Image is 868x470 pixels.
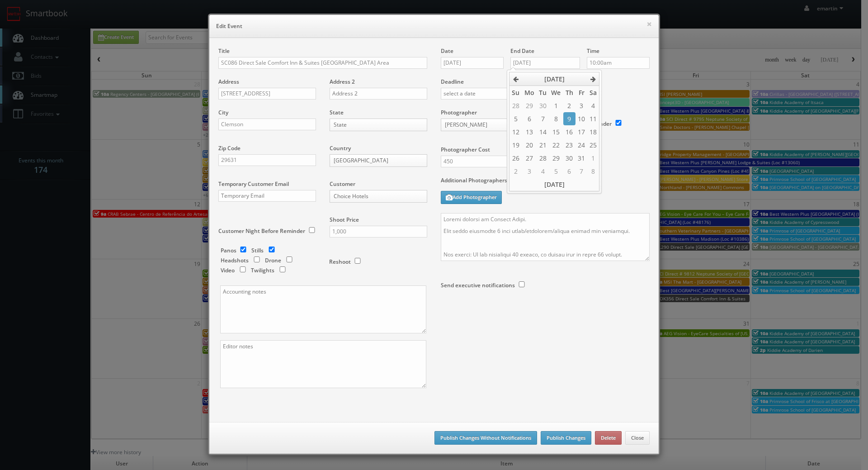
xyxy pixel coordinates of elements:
[251,266,274,274] label: Twilights
[251,247,264,254] label: Stills
[563,99,576,112] td: 2
[537,86,549,100] th: Tu
[576,112,587,125] td: 10
[221,256,249,264] label: Headshots
[587,86,599,100] th: Sa
[218,109,228,116] label: City
[563,152,576,165] td: 30
[334,155,415,166] span: [GEOGRAPHIC_DATA]
[221,266,235,274] label: Video
[330,88,427,100] input: Address 2
[576,152,587,165] td: 31
[509,86,522,100] th: Su
[218,227,305,235] label: Customer Night Before Reminder
[576,138,587,152] td: 24
[445,119,511,131] span: [PERSON_NAME]
[587,47,599,55] label: Time
[541,431,591,445] button: Publish Changes
[522,138,536,152] td: 20
[509,99,522,112] td: 28
[509,152,522,165] td: 26
[522,152,536,165] td: 27
[441,57,504,69] input: Select a date
[509,138,522,152] td: 19
[218,144,241,152] label: Zip Code
[509,125,522,138] td: 12
[434,146,656,153] label: Photographer Cost
[563,165,576,178] td: 6
[434,78,656,85] label: Deadline
[441,88,508,100] input: select a date
[330,190,427,203] a: Choice Hotels
[522,72,587,86] th: [DATE]
[549,99,563,112] td: 1
[441,109,477,116] label: Photographer
[537,112,549,125] td: 7
[218,47,230,55] label: Title
[549,86,563,100] th: We
[329,258,351,266] label: Reshoot
[587,165,599,178] td: 8
[218,119,316,130] input: City
[522,112,536,125] td: 6
[587,125,599,138] td: 18
[330,144,351,152] label: Country
[625,431,650,445] button: Close
[549,152,563,165] td: 29
[330,109,344,116] label: State
[646,21,652,27] button: ×
[576,99,587,112] td: 3
[218,180,289,188] label: Temporary Customer Email
[563,86,576,100] th: Th
[510,57,580,69] input: Select a date
[537,99,549,112] td: 30
[549,138,563,152] td: 22
[549,112,563,125] td: 8
[218,78,239,85] label: Address
[221,247,236,254] label: Panos
[330,180,355,188] label: Customer
[441,191,502,204] button: Add Photographer
[218,88,316,100] input: Address
[509,178,599,191] th: [DATE]
[587,112,599,125] td: 11
[537,138,549,152] td: 21
[587,99,599,112] td: 4
[509,112,522,125] td: 5
[537,152,549,165] td: 28
[563,138,576,152] td: 23
[441,281,515,289] label: Send executive notifications
[537,165,549,178] td: 4
[509,165,522,178] td: 2
[334,119,415,131] span: State
[576,165,587,178] td: 7
[330,226,427,237] input: Shoot Price
[441,176,650,189] label: Additional Photographers
[216,22,652,31] h6: Edit Event
[563,125,576,138] td: 16
[218,57,427,69] input: Title
[522,86,536,100] th: Mo
[510,47,534,55] label: End Date
[330,216,359,223] label: Shoot Price
[563,112,576,125] td: 9
[595,431,622,445] button: Delete
[265,256,281,264] label: Drone
[549,165,563,178] td: 5
[587,152,599,165] td: 1
[434,431,537,445] button: Publish Changes Without Notifications
[218,190,316,202] input: Temporary Email
[441,156,545,167] input: Photographer Cost
[441,119,524,131] a: [PERSON_NAME]
[218,154,316,166] input: Zip Code
[334,190,415,202] span: Choice Hotels
[330,154,427,167] a: [GEOGRAPHIC_DATA]
[576,125,587,138] td: 17
[587,138,599,152] td: 25
[522,99,536,112] td: 29
[549,125,563,138] td: 15
[576,86,587,100] th: Fr
[522,125,536,138] td: 13
[537,125,549,138] td: 14
[441,47,453,55] label: Date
